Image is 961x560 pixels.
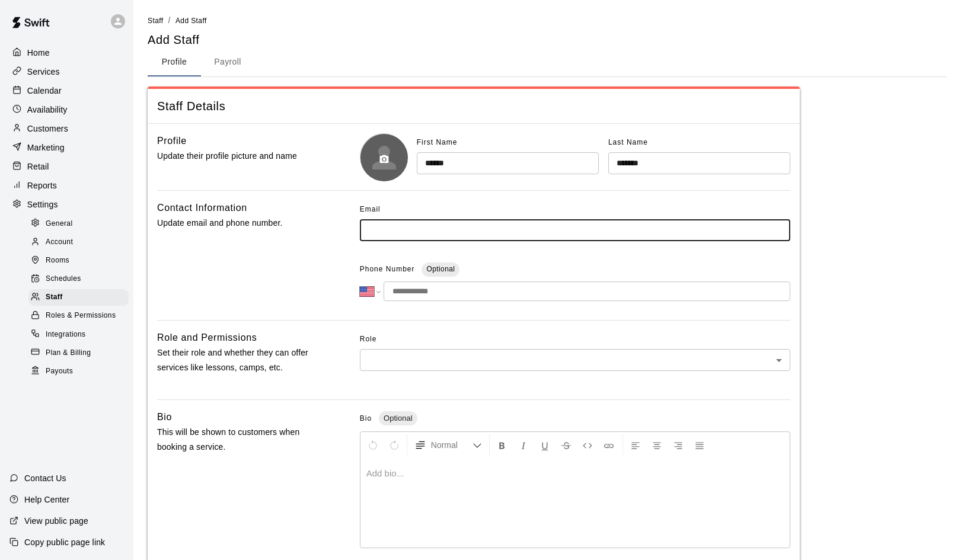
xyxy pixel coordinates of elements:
span: Bio [360,414,372,423]
span: Add Staff [175,17,207,25]
span: Payouts [46,366,73,377]
a: Roles & Permissions [28,307,133,325]
button: Redo [384,434,404,456]
h6: Contact Information [157,200,247,216]
p: Update their profile picture and name [157,149,322,164]
button: Insert Link [599,434,619,456]
p: Availability [27,104,68,116]
button: Justify Align [689,434,710,456]
span: Optional [426,265,455,273]
a: Payouts [28,362,133,380]
span: Schedules [46,273,81,285]
p: Reports [27,180,57,191]
div: staff form tabs [148,48,947,76]
p: Services [27,66,60,78]
span: Email [360,200,381,219]
span: First Name [417,138,458,146]
a: General [28,215,133,233]
a: Integrations [28,325,133,344]
span: Account [46,236,73,248]
p: Retail [27,161,49,172]
span: Roles & Permissions [46,310,116,322]
button: Format Strikethrough [556,434,576,456]
span: Optional [379,414,417,423]
p: Copy public page link [24,536,105,548]
button: Insert Code [577,434,598,456]
span: Role [360,330,790,349]
span: Staff [46,292,63,303]
button: Format Underline [535,434,555,456]
span: Plan & Billing [46,347,91,359]
li: / [168,14,170,27]
span: Rooms [46,255,69,267]
h6: Role and Permissions [157,330,257,345]
a: Staff [148,15,163,25]
a: Rooms [28,252,133,270]
button: Format Bold [492,434,512,456]
button: Left Align [625,434,646,456]
h5: Add Staff [148,32,199,48]
p: Home [27,47,50,59]
button: Format Italics [513,434,534,456]
a: Home [9,44,124,62]
a: Retail [9,158,124,175]
a: Schedules [28,270,133,289]
a: Marketing [9,139,124,156]
span: Integrations [46,329,86,341]
div: Schedules [28,271,129,287]
h6: Profile [157,133,187,149]
a: Account [28,233,133,251]
div: Rooms [28,252,129,269]
span: Last Name [608,138,648,146]
button: Payroll [201,48,254,76]
a: Calendar [9,82,124,100]
span: Phone Number [360,260,415,279]
button: Undo [363,434,383,456]
h6: Bio [157,409,172,425]
p: Set their role and whether they can offer services like lessons, camps, etc. [157,345,322,375]
a: Plan & Billing [28,344,133,362]
div: Plan & Billing [28,345,129,361]
p: This will be shown to customers when booking a service. [157,425,322,455]
span: Staff Details [157,98,790,114]
span: Normal [431,439,472,451]
button: Formatting Options [410,434,487,456]
p: Calendar [27,85,62,97]
p: Settings [27,199,58,210]
button: Profile [148,48,201,76]
div: Payouts [28,363,129,380]
button: Right Align [668,434,688,456]
span: Staff [148,17,163,25]
nav: breadcrumb [148,14,947,27]
a: Reports [9,177,124,194]
a: Staff [28,289,133,307]
div: General [28,216,129,232]
a: Customers [9,120,124,137]
p: Marketing [27,142,65,153]
p: View public page [24,515,88,527]
div: Integrations [28,327,129,343]
div: Roles & Permissions [28,308,129,324]
p: Contact Us [24,472,66,484]
span: General [46,218,73,230]
button: Center Align [647,434,667,456]
a: Availability [9,101,124,119]
a: Settings [9,196,124,213]
p: Update email and phone number. [157,216,322,231]
a: Services [9,63,124,81]
div: Staff [28,289,129,306]
div: Account [28,234,129,251]
p: Help Center [24,494,69,505]
p: Customers [27,123,68,135]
